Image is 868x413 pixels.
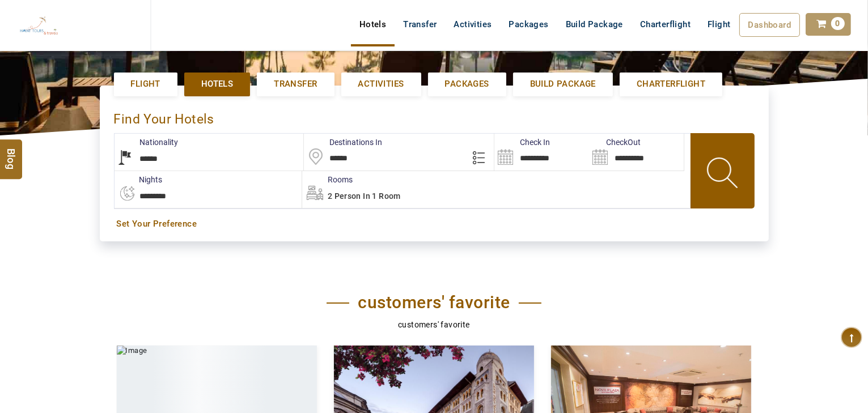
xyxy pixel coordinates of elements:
img: The Royal Line Holidays [9,5,69,48]
h2: customers' favorite [327,292,541,313]
label: Nationality [115,137,179,148]
a: Build Package [557,13,632,36]
a: Charterflight [620,73,722,96]
a: Activities [446,13,501,36]
a: Charterflight [632,13,699,36]
div: Find Your Hotels [114,100,755,133]
input: Search [589,134,684,171]
label: CheckOut [589,137,641,148]
p: customers' favorite [117,318,752,331]
a: Flight [114,73,177,96]
a: Hotels [351,13,395,36]
label: Rooms [302,174,353,185]
span: Dashboard [748,20,791,30]
span: Flight [131,78,160,90]
a: 0 [806,13,851,36]
a: Transfer [395,13,445,36]
span: Transfer [274,78,317,90]
span: Flight [708,19,730,30]
span: Blog [4,148,19,158]
span: 2 Person in 1 Room [328,191,401,201]
a: Flight [699,13,739,24]
a: Build Package [513,73,613,96]
a: Packages [501,13,557,36]
a: Transfer [257,73,334,96]
span: Packages [445,78,489,90]
span: 0 [831,17,845,30]
span: Charterflight [640,19,691,29]
a: Packages [428,73,506,96]
span: Build Package [530,78,596,90]
span: Activities [358,78,404,90]
a: Set Your Preference [117,218,752,230]
label: Destinations In [304,137,382,148]
span: Charterflight [637,78,705,90]
a: Hotels [184,73,250,96]
label: Check In [494,137,550,148]
span: Hotels [201,78,233,90]
a: Activities [341,73,421,96]
label: nights [114,174,163,185]
input: Search [494,134,589,171]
